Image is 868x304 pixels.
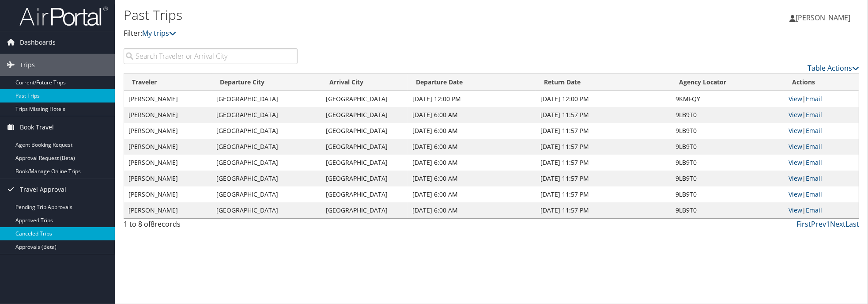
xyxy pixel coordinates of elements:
td: | [784,155,859,171]
td: [PERSON_NAME] [124,107,212,123]
span: Travel Approval [20,179,66,201]
a: View [789,110,802,119]
td: [PERSON_NAME] [124,91,212,107]
th: Return Date: activate to sort column ascending [536,74,671,91]
a: First [796,219,811,229]
td: [GEOGRAPHIC_DATA] [212,139,321,155]
td: [PERSON_NAME] [124,123,212,139]
h1: Past Trips [124,6,614,24]
td: [GEOGRAPHIC_DATA] [321,139,408,155]
td: [GEOGRAPHIC_DATA] [321,107,408,123]
td: [DATE] 11:57 PM [536,139,671,155]
input: Search Traveler or Arrival City [124,48,298,64]
span: [PERSON_NAME] [796,13,850,23]
a: Email [806,174,822,182]
a: Last [845,219,859,229]
a: My trips [142,28,176,38]
td: [GEOGRAPHIC_DATA] [212,171,321,186]
th: Traveler: activate to sort column ascending [124,74,212,91]
td: [DATE] 11:57 PM [536,202,671,218]
td: [GEOGRAPHIC_DATA] [212,202,321,218]
td: [DATE] 11:57 PM [536,186,671,202]
td: [DATE] 6:00 AM [408,155,536,171]
a: View [789,174,802,182]
td: | [784,202,859,218]
td: [GEOGRAPHIC_DATA] [212,155,321,171]
span: 8 [151,219,155,229]
td: | [784,91,859,107]
td: [GEOGRAPHIC_DATA] [321,171,408,186]
td: [DATE] 6:00 AM [408,123,536,139]
a: Email [806,110,822,119]
td: 9LB9T0 [671,123,784,139]
td: [PERSON_NAME] [124,155,212,171]
a: Email [806,126,822,135]
td: [DATE] 12:00 PM [536,91,671,107]
span: Trips [20,54,35,76]
a: Email [806,158,822,167]
td: [DATE] 11:57 PM [536,155,671,171]
a: Table Actions [808,63,859,73]
td: [GEOGRAPHIC_DATA] [321,155,408,171]
td: [DATE] 6:00 AM [408,202,536,218]
td: 9LB9T0 [671,107,784,123]
td: [PERSON_NAME] [124,171,212,186]
td: [GEOGRAPHIC_DATA] [321,186,408,202]
a: View [789,95,802,103]
p: Filter: [124,28,614,39]
td: [DATE] 11:57 PM [536,171,671,186]
td: [DATE] 6:00 AM [408,186,536,202]
a: Email [806,95,822,103]
td: [GEOGRAPHIC_DATA] [212,91,321,107]
img: airportal-logo.png [19,6,108,27]
a: View [789,142,802,151]
td: [DATE] 12:00 PM [408,91,536,107]
a: Next [830,219,845,229]
th: Departure Date: activate to sort column ascending [408,74,536,91]
td: [GEOGRAPHIC_DATA] [212,186,321,202]
th: Agency Locator: activate to sort column ascending [671,74,784,91]
span: Dashboards [20,31,56,53]
td: | [784,186,859,202]
td: [GEOGRAPHIC_DATA] [321,123,408,139]
td: [PERSON_NAME] [124,139,212,155]
a: Email [806,142,822,151]
a: View [789,158,802,167]
td: 9LB9T0 [671,202,784,218]
td: [DATE] 6:00 AM [408,171,536,186]
td: [DATE] 11:57 PM [536,123,671,139]
span: Book Travel [20,116,54,138]
td: [DATE] 6:00 AM [408,139,536,155]
a: View [789,206,802,214]
a: Email [806,190,822,198]
td: 9LB9T0 [671,139,784,155]
td: [GEOGRAPHIC_DATA] [321,202,408,218]
td: 9LB9T0 [671,155,784,171]
td: [PERSON_NAME] [124,186,212,202]
td: [PERSON_NAME] [124,202,212,218]
td: | [784,123,859,139]
a: Email [806,206,822,214]
td: | [784,139,859,155]
td: | [784,171,859,186]
td: [GEOGRAPHIC_DATA] [212,123,321,139]
a: View [789,190,802,198]
td: [GEOGRAPHIC_DATA] [321,91,408,107]
td: 9KMFQY [671,91,784,107]
th: Departure City: activate to sort column ascending [212,74,321,91]
td: [GEOGRAPHIC_DATA] [212,107,321,123]
td: [DATE] 6:00 AM [408,107,536,123]
a: 1 [826,219,830,229]
div: 1 to 8 of records [124,219,298,234]
a: View [789,126,802,135]
td: 9LB9T0 [671,186,784,202]
td: [DATE] 11:57 PM [536,107,671,123]
td: | [784,107,859,123]
a: Prev [811,219,826,229]
th: Arrival City: activate to sort column ascending [321,74,408,91]
td: 9LB9T0 [671,171,784,186]
th: Actions [784,74,859,91]
a: [PERSON_NAME] [789,4,859,31]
